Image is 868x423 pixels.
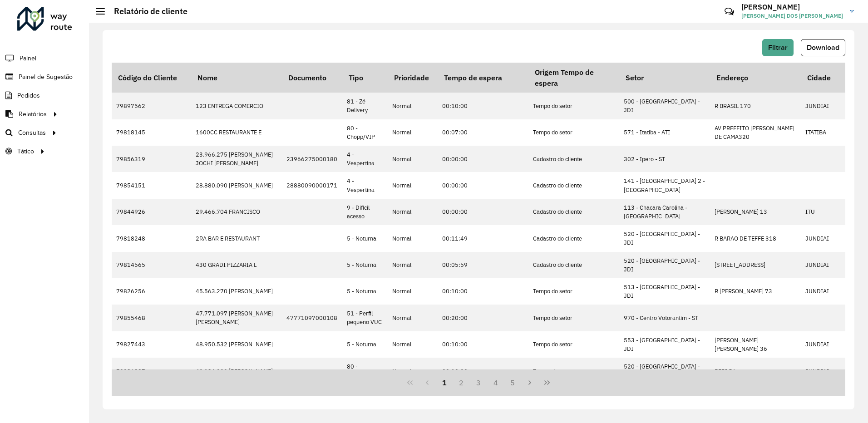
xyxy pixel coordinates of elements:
td: Normal [388,305,438,331]
td: 1600CC RESTAURANTE E [191,119,282,146]
td: [PERSON_NAME] 13 [710,199,801,225]
td: Tempo do setor [528,278,619,305]
td: 79854151 [112,172,191,198]
td: R [PERSON_NAME] 73 [710,278,801,305]
td: 00:10:00 [438,358,528,384]
td: Normal [388,225,438,251]
button: Next Page [521,374,538,391]
button: Last Page [538,374,556,391]
td: 4 - Vespertina [342,172,388,198]
td: Normal [388,252,438,278]
td: 48.950.532 [PERSON_NAME] [191,331,282,358]
td: 45.563.270 [PERSON_NAME] [191,278,282,305]
td: 79856319 [112,146,191,172]
span: Tático [17,147,34,156]
td: Tempo do setor [528,93,619,119]
td: Cadastro do cliente [528,225,619,251]
td: 29.466.704 FRANCISCO [191,199,282,225]
th: Prioridade [388,63,438,93]
td: 28.880.090 [PERSON_NAME] [191,172,282,198]
td: 49.134.099 [PERSON_NAME] [191,358,282,384]
td: 81 - Zé Delivery [342,93,388,119]
span: Relatórios [19,109,47,119]
td: Tempo do setor [528,331,619,358]
th: Setor [619,63,710,93]
td: 553 - [GEOGRAPHIC_DATA] - JDI [619,331,710,358]
span: Download [807,44,839,51]
td: 5 - Noturna [342,225,388,251]
div: Críticas? Dúvidas? Elogios? Sugestões? Entre em contato conosco! [616,3,711,27]
td: AV PREFEITO [PERSON_NAME] DE CAMA320 [710,119,801,146]
button: 1 [436,374,453,391]
td: [STREET_ADDRESS] [710,252,801,278]
td: 79897562 [112,93,191,119]
td: [PERSON_NAME] [PERSON_NAME] 36 [710,331,801,358]
td: Normal [388,119,438,146]
td: 80 - Chopp/VIP [342,358,388,384]
td: 970 - Centro Votorantim - ST [619,305,710,331]
td: 79826287 [112,358,191,384]
td: 500 - [GEOGRAPHIC_DATA] - JDI [619,93,710,119]
td: R BARAO DE TEFFE 318 [710,225,801,251]
td: 430 GRADI PIZZARIA L [191,252,282,278]
button: 2 [453,374,470,391]
h2: Relatório de cliente [105,6,187,16]
span: Filtrar [768,44,788,51]
td: 23.966.275 [PERSON_NAME] JOCHI [PERSON_NAME] [191,146,282,172]
td: 4 - Vespertina [342,146,388,172]
td: 00:00:00 [438,146,528,172]
th: Origem Tempo de espera [528,63,619,93]
td: 00:10:00 [438,93,528,119]
td: 79844926 [112,199,191,225]
td: Normal [388,172,438,198]
td: Normal [388,331,438,358]
td: 00:07:00 [438,119,528,146]
td: 00:10:00 [438,331,528,358]
td: 141 - [GEOGRAPHIC_DATA] 2 - [GEOGRAPHIC_DATA] [619,172,710,198]
td: 113 - Chacara Carolina - [GEOGRAPHIC_DATA] [619,199,710,225]
td: 123 ENTREGA COMERCIO [191,93,282,119]
td: 47.771.097 [PERSON_NAME] [PERSON_NAME] [191,305,282,331]
button: 3 [470,374,487,391]
th: Documento [282,63,342,93]
span: Painel de Sugestão [19,72,73,82]
td: 00:05:59 [438,252,528,278]
th: Tempo de espera [438,63,528,93]
button: Filtrar [762,39,794,56]
td: 23966275000180 [282,146,342,172]
th: Tipo [342,63,388,93]
td: 571 - Itatiba - ATI [619,119,710,146]
td: 00:20:00 [438,305,528,331]
td: 79818145 [112,119,191,146]
td: 79818248 [112,225,191,251]
td: 520 - [GEOGRAPHIC_DATA] - JDI [619,225,710,251]
h3: [PERSON_NAME] [741,3,843,11]
th: Código do Cliente [112,63,191,93]
td: 520 - [GEOGRAPHIC_DATA] - JDI [619,252,710,278]
td: Cadastro do cliente [528,172,619,198]
td: 80 - Chopp/VIP [342,119,388,146]
td: Normal [388,93,438,119]
button: Download [801,39,845,56]
button: 4 [487,374,504,391]
td: Tempo do setor [528,305,619,331]
td: 513 - [GEOGRAPHIC_DATA] - JDI [619,278,710,305]
a: Contato Rápido [720,2,739,21]
td: 2RA BAR E RESTAURANT [191,225,282,251]
span: [PERSON_NAME] DOS [PERSON_NAME] [741,12,843,20]
span: Pedidos [17,91,40,100]
td: PERI 56 [710,358,801,384]
td: 79814565 [112,252,191,278]
td: 00:00:00 [438,172,528,198]
td: R BRASIL 170 [710,93,801,119]
td: Cadastro do cliente [528,252,619,278]
th: Nome [191,63,282,93]
td: Cadastro do cliente [528,146,619,172]
td: 28880090000171 [282,172,342,198]
td: 5 - Noturna [342,278,388,305]
td: 00:10:00 [438,278,528,305]
td: 47771097000108 [282,305,342,331]
td: 79855468 [112,305,191,331]
td: Normal [388,199,438,225]
td: Tempo do setor [528,119,619,146]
